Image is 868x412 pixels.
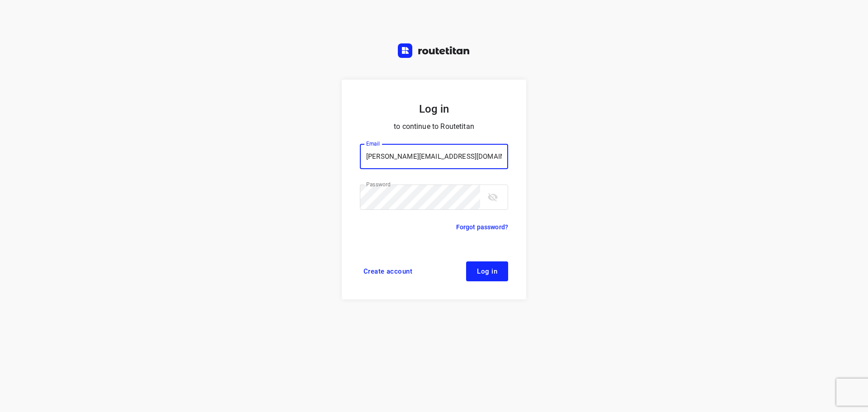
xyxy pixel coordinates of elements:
a: Routetitan [398,43,470,60]
button: Log in [466,261,508,281]
span: Log in [477,268,497,275]
img: Routetitan [398,43,470,58]
p: to continue to Routetitan [360,120,508,133]
h5: Log in [360,101,508,117]
span: Create account [363,268,412,275]
button: toggle password visibility [484,188,502,206]
a: Create account [360,261,416,281]
a: Forgot password? [456,222,508,232]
